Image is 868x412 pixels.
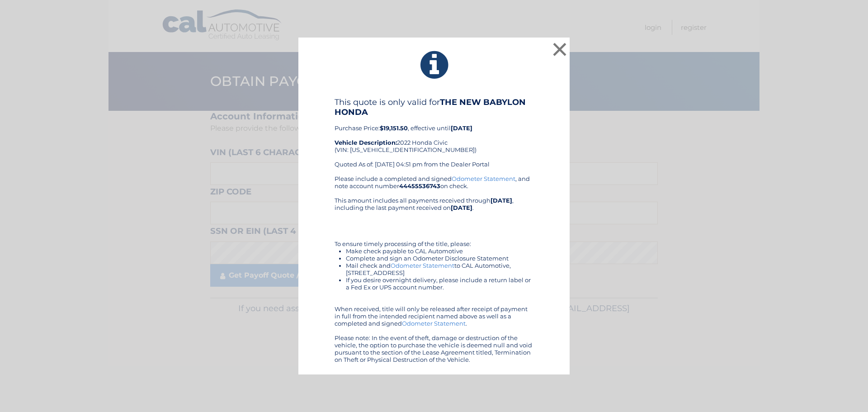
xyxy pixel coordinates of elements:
[346,276,533,291] li: If you desire overnight delivery, please include a return label or a Fed Ex or UPS account number.
[346,255,533,262] li: Complete and sign an Odometer Disclosure Statement
[335,97,533,117] h4: This quote is only valid for
[335,97,526,117] b: THE NEW BABYLON HONDA
[491,197,512,204] b: [DATE]
[452,175,515,182] a: Odometer Statement
[380,124,408,132] b: $19,151.50
[399,182,440,189] b: 44455536743
[551,40,569,58] button: ×
[335,175,533,363] div: Please include a completed and signed , and note account number on check. This amount includes al...
[402,320,466,327] a: Odometer Statement
[451,204,472,211] b: [DATE]
[391,262,454,269] a: Odometer Statement
[451,124,472,132] b: [DATE]
[346,262,533,276] li: Mail check and to CAL Automotive, [STREET_ADDRESS]
[335,139,397,146] strong: Vehicle Description:
[335,97,533,175] div: Purchase Price: , effective until 2022 Honda Civic (VIN: [US_VEHICLE_IDENTIFICATION_NUMBER]) Quot...
[346,247,533,255] li: Make check payable to CAL Automotive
